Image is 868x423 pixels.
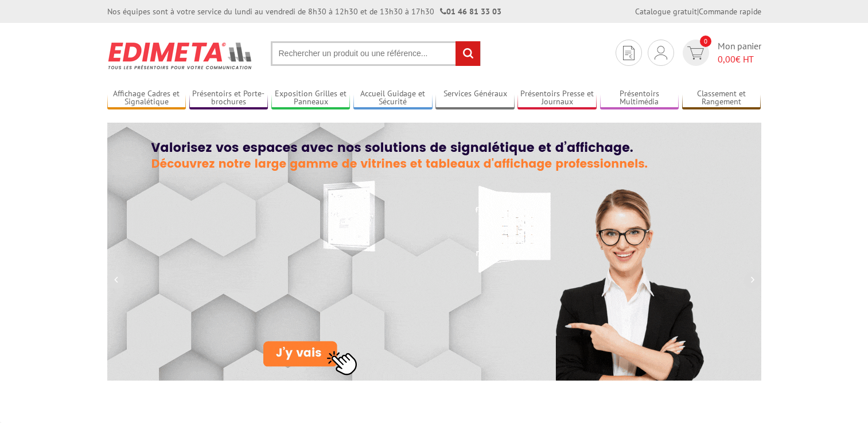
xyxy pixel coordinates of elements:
[700,36,711,47] span: 0
[107,6,501,17] div: Nos équipes sont à votre service du lundi au vendredi de 8h30 à 12h30 et de 13h30 à 17h30
[189,89,268,108] a: Présentoirs et Porte-brochures
[718,40,761,66] span: Mon panier
[687,46,704,60] img: devis rapide
[655,46,667,60] img: devis rapide
[680,40,761,66] a: devis rapide 0 Mon panier 0,00€ HT
[440,6,501,17] strong: 01 46 81 33 03
[600,89,679,108] a: Présentoirs Multimédia
[435,89,515,108] a: Services Généraux
[682,89,761,108] a: Classement et Rangement
[517,89,597,108] a: Présentoirs Presse et Journaux
[107,34,254,77] img: Présentoir, panneau, stand - Edimeta - PLV, affichage, mobilier bureau, entreprise
[699,6,761,17] a: Commande rapide
[107,89,186,108] a: Affichage Cadres et Signalétique
[635,6,761,17] div: |
[271,41,481,66] input: Rechercher un produit ou une référence...
[718,53,761,66] span: € HT
[456,41,480,66] input: rechercher
[271,89,351,108] a: Exposition Grilles et Panneaux
[718,53,735,65] span: 0,00
[623,46,635,60] img: devis rapide
[353,89,433,108] a: Accueil Guidage et Sécurité
[635,6,697,17] a: Catalogue gratuit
